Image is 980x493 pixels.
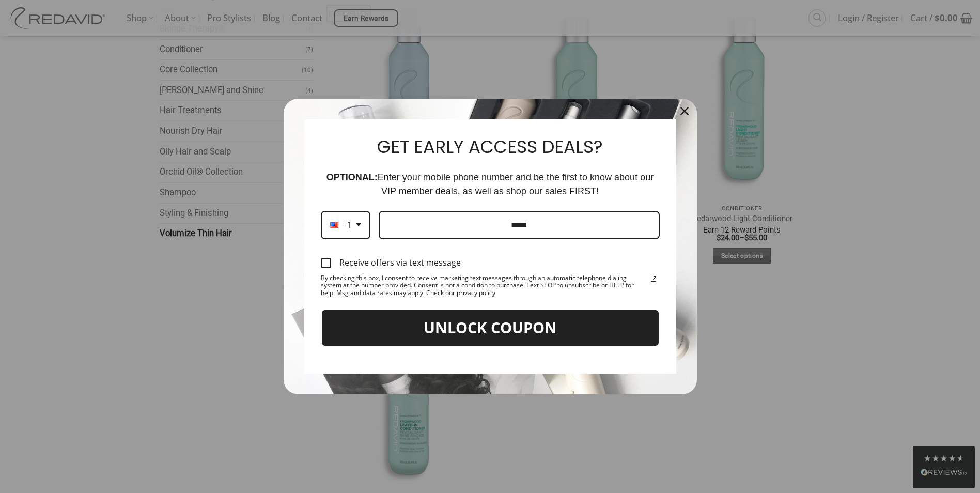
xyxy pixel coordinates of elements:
svg: link icon [647,273,660,285]
div: Phone number prefix [321,211,370,239]
p: Enter your mobile phone number and be the first to know about our VIP member deals, as well as sh... [321,171,660,198]
h2: GET EARLY ACCESS DEALS? [321,136,660,158]
div: Receive offers via text message [339,258,461,268]
strong: OPTIONAL: [326,172,378,182]
a: Read our Privacy Policy [647,273,660,285]
span: By checking this box, I consent to receive marketing text messages through an automatic telephone... [321,274,647,297]
svg: dropdown arrow [356,223,361,226]
button: UNLOCK COUPON [321,309,660,347]
span: +1 [343,220,352,230]
input: Phone number field [379,211,660,239]
button: Close [672,99,697,124]
svg: close icon [680,107,689,115]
